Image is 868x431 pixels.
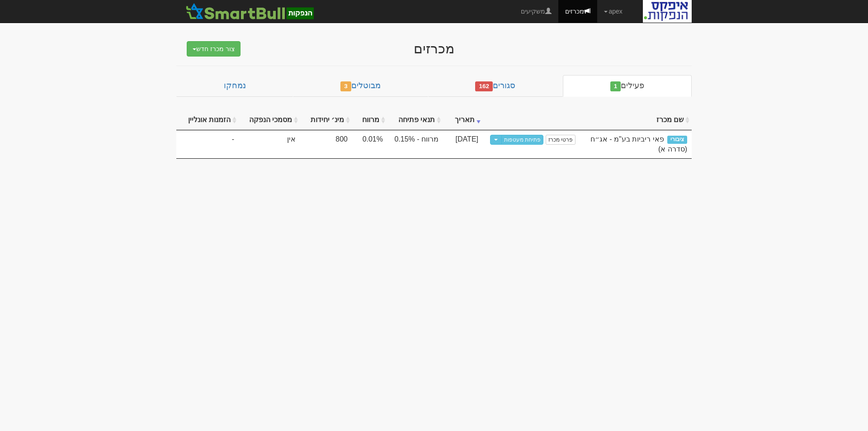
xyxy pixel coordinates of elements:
a: פעילים [563,75,692,97]
td: מרווח - 0.15% [387,130,443,159]
td: 800 [300,130,352,159]
a: סגורים [428,75,563,97]
a: נמחקו [176,75,293,97]
a: מבוטלים [293,75,428,97]
th: מסמכי הנפקה : activate to sort column ascending [239,110,300,130]
a: פרטי מכרז [546,135,576,145]
img: SmartBull Logo [183,2,316,20]
span: ציבורי [667,136,687,144]
th: מינ׳ יחידות : activate to sort column ascending [300,110,352,130]
div: מכרזים [258,41,610,56]
th: תאריך : activate to sort column ascending [443,110,483,130]
th: תנאי פתיחה : activate to sort column ascending [387,110,443,130]
span: 1 [610,81,621,91]
span: 162 [475,81,493,91]
th: מרווח : activate to sort column ascending [352,110,387,130]
span: - [232,134,234,145]
td: 0.01% [352,130,387,159]
span: אין [287,135,296,143]
button: צור מכרז חדש [187,41,241,57]
th: שם מכרז : activate to sort column ascending [580,110,692,130]
td: [DATE] [443,130,483,159]
span: 3 [340,81,351,91]
span: פאי ריביות בע"מ - אג״ח (סדרה א) [590,135,687,153]
th: הזמנות אונליין : activate to sort column ascending [176,110,239,130]
a: פתיחת מעטפות [501,135,543,145]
